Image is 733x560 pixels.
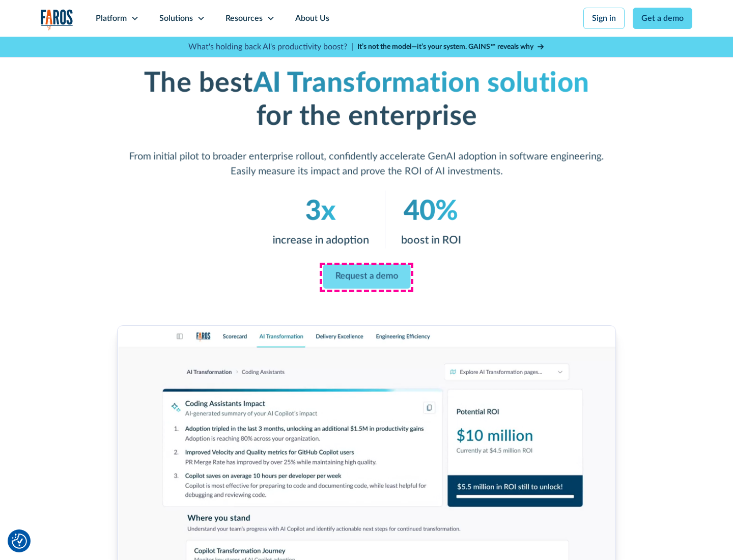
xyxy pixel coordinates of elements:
p: boost in ROI [401,232,461,248]
a: Get a demo [633,8,692,29]
a: Request a demo [323,265,410,289]
em: 3x [305,198,336,225]
em: AI Transformation solution [253,69,589,97]
p: What's holding back AI's productivity boost? | [188,41,353,53]
em: 40% [404,198,458,225]
img: Revisit consent button [12,534,27,549]
div: Platform [96,12,127,24]
p: From initial pilot to broader enterprise rollout, confidently accelerate GenAI adoption in softwa... [129,149,604,179]
div: Solutions [159,12,193,24]
a: Sign in [583,8,625,29]
strong: The best [144,69,253,97]
img: Logo of the analytics and reporting company Faros. [41,9,73,30]
a: It’s not the model—it’s your system. GAINS™ reveals why [357,42,545,52]
p: increase in adoption [272,232,369,248]
div: Resources [225,12,263,24]
strong: It’s not the model—it’s your system. GAINS™ reveals why [357,43,533,50]
strong: for the enterprise [256,103,477,130]
a: home [41,9,73,30]
button: Cookie Settings [12,534,27,549]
